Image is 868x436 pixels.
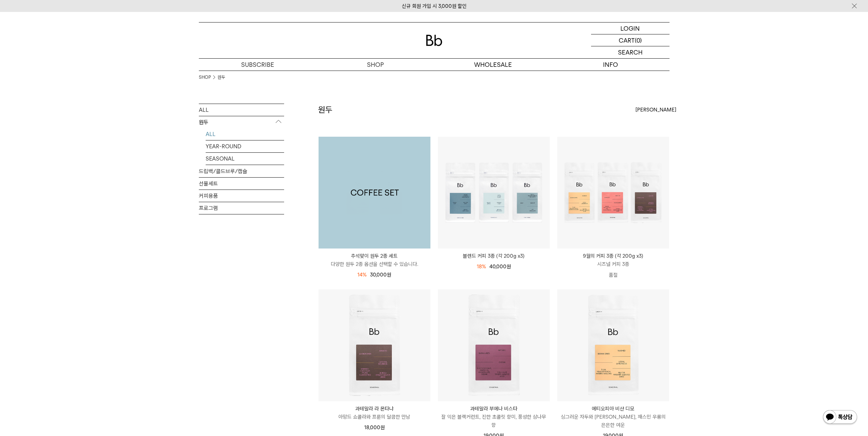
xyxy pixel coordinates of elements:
p: CART [619,34,635,46]
a: 추석맞이 원두 2종 세트 [319,137,430,249]
p: SEARCH [618,46,643,58]
a: LOGIN [591,22,670,34]
a: 과테말라 부에나 비스타 잘 익은 블랙커런트, 진한 초콜릿 향미, 풍성한 삼나무 향 [438,405,550,429]
p: 과테말라 라 몬타냐 [319,405,430,413]
p: 시즈널 커피 3종 [557,260,669,268]
img: 과테말라 부에나 비스타 [438,289,550,401]
a: 과테말라 라 몬타냐 아망드 쇼콜라와 프룬의 달콤한 만남 [319,405,430,421]
h2: 원두 [318,104,333,116]
span: 40,000 [489,264,511,270]
span: 18,000 [364,424,385,431]
img: 로고 [426,35,442,46]
a: 9월의 커피 3종 (각 200g x3) 시즈널 커피 3종 [557,252,669,268]
p: WHOLESALE [434,59,552,71]
img: 에티오피아 비샨 디모 [557,289,669,401]
span: 원 [380,424,385,431]
a: YEAR-ROUND [206,140,284,152]
p: 다양한 원두 2종 옵션을 선택할 수 있습니다. [319,260,430,268]
a: 신규 회원 가입 시 3,000원 할인 [402,3,467,9]
a: 원두 [218,74,225,81]
a: SUBSCRIBE [199,59,317,71]
a: 블렌드 커피 3종 (각 200g x3) [438,252,550,260]
p: LOGIN [620,22,640,34]
p: 과테말라 부에나 비스타 [438,405,550,413]
p: 싱그러운 자두와 [PERSON_NAME], 재스민 우롱의 은은한 여운 [557,413,669,429]
a: SHOP [199,74,211,81]
p: 9월의 커피 3종 (각 200g x3) [557,252,669,260]
div: 18% [477,262,486,271]
span: 원 [506,264,511,270]
p: 추석맞이 원두 2종 세트 [319,252,430,260]
img: 카카오톡 채널 1:1 채팅 버튼 [822,409,858,426]
span: 30,000 [370,272,391,278]
p: 잘 익은 블랙커런트, 진한 초콜릿 향미, 풍성한 삼나무 향 [438,413,550,429]
a: 에티오피아 비샨 디모 싱그러운 자두와 [PERSON_NAME], 재스민 우롱의 은은한 여운 [557,405,669,429]
p: 에티오피아 비샨 디모 [557,405,669,413]
p: 원두 [199,116,284,129]
a: SHOP [317,59,434,71]
div: 14% [357,271,367,279]
a: ALL [199,104,284,116]
a: 커피용품 [199,190,284,202]
p: INFO [552,59,670,71]
span: [PERSON_NAME] [635,106,676,114]
p: 품절 [557,268,669,282]
p: (0) [635,34,642,46]
img: 1000001199_add2_013.jpg [319,137,430,249]
a: SEASONAL [206,153,284,165]
a: CART (0) [591,34,670,46]
a: 프로그램 [199,202,284,214]
a: 드립백/콜드브루/캡슐 [199,165,284,177]
img: 과테말라 라 몬타냐 [319,289,430,401]
span: 원 [387,272,391,278]
p: 아망드 쇼콜라와 프룬의 달콤한 만남 [319,413,430,421]
a: ALL [206,128,284,140]
img: 9월의 커피 3종 (각 200g x3) [557,137,669,249]
a: 추석맞이 원두 2종 세트 다양한 원두 2종 옵션을 선택할 수 있습니다. [319,252,430,268]
img: 블렌드 커피 3종 (각 200g x3) [438,137,550,249]
a: 선물세트 [199,178,284,190]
